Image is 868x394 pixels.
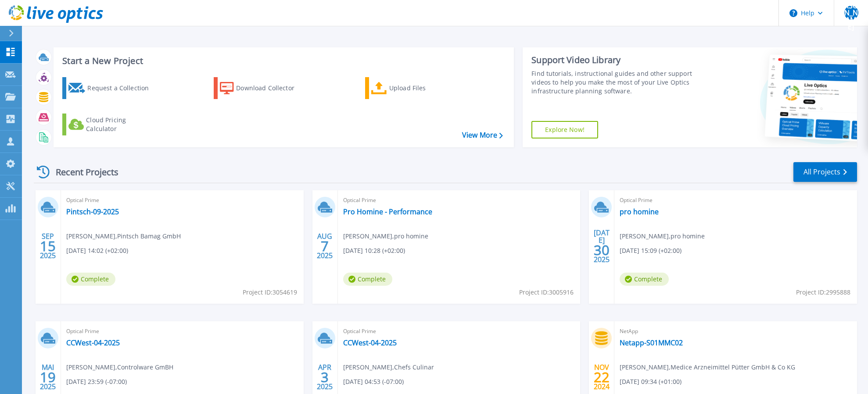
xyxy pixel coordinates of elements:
[316,230,333,262] div: AUG 2025
[343,273,392,286] span: Complete
[66,207,119,216] a: Pintsch-09-2025
[66,273,115,286] span: Complete
[243,288,297,297] span: Project ID: 3054619
[321,242,329,250] span: 7
[620,327,852,336] span: NetApp
[594,373,610,381] span: 22
[39,230,56,262] div: SEP 2025
[793,162,857,182] a: All Projects
[593,230,610,262] div: [DATE] 2025
[66,362,173,372] span: [PERSON_NAME] , Controlware GmBH
[66,338,120,347] a: CCWest-04-2025
[66,231,181,241] span: [PERSON_NAME] , Pintsch Bamag GmbH
[365,77,463,99] a: Upload Files
[87,79,158,97] div: Request a Collection
[62,114,160,135] a: Cloud Pricing Calculator
[620,207,659,216] a: pro homine
[620,273,669,286] span: Complete
[531,121,598,138] a: Explore Now!
[62,77,160,99] a: Request a Collection
[343,207,432,216] a: Pro Homine - Performance
[66,246,128,256] span: [DATE] 14:02 (+02:00)
[321,373,329,381] span: 3
[343,195,575,205] span: Optical Prime
[66,377,127,387] span: [DATE] 23:59 (-07:00)
[66,327,298,336] span: Optical Prime
[34,161,130,183] div: Recent Projects
[620,338,683,347] a: Netapp-S01MMC02
[39,361,56,393] div: MAI 2025
[796,288,850,297] span: Project ID: 2995888
[620,246,681,256] span: [DATE] 15:09 (+02:00)
[343,362,434,372] span: [PERSON_NAME] , Chefs Culinar
[620,377,681,387] span: [DATE] 09:34 (+01:00)
[343,377,404,387] span: [DATE] 04:53 (-07:00)
[316,361,333,393] div: APR 2025
[40,242,56,250] span: 15
[40,373,56,381] span: 19
[86,116,156,133] div: Cloud Pricing Calculator
[62,56,502,66] h3: Start a New Project
[389,79,459,97] div: Upload Files
[531,69,702,96] div: Find tutorials, instructional guides and other support videos to help you make the most of your L...
[343,338,397,347] a: CCWest-04-2025
[620,231,705,241] span: [PERSON_NAME] , pro homine
[593,361,610,393] div: NOV 2024
[343,327,575,336] span: Optical Prime
[519,288,574,297] span: Project ID: 3005916
[594,246,610,254] span: 30
[462,131,503,139] a: View More
[214,77,312,99] a: Download Collector
[620,195,852,205] span: Optical Prime
[236,79,306,97] div: Download Collector
[66,195,298,205] span: Optical Prime
[620,362,795,372] span: [PERSON_NAME] , Medice Arzneimittel Pütter GmbH & Co KG
[343,246,405,256] span: [DATE] 10:28 (+02:00)
[343,231,428,241] span: [PERSON_NAME] , pro homine
[531,54,702,66] div: Support Video Library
